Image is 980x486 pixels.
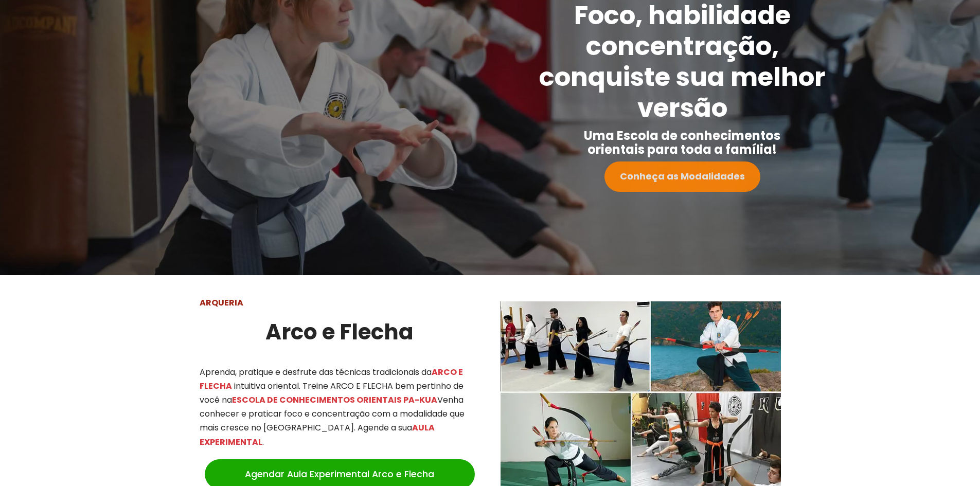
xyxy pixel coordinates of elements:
[620,170,745,183] strong: Conheça as Modalidades
[200,365,480,449] p: Aprenda, pratique e desfrute das técnicas tradicionais da intuitiva oriental. Treine ARCO E FLECH...
[265,317,414,347] strong: Arco e Flecha
[584,127,780,158] strong: Uma Escola de conhecimentos orientais para toda a família!
[200,422,435,447] mark: AULA EXPERIMENTAL
[232,394,437,406] mark: ESCOLA DE CONHECIMENTOS ORIENTAIS PA-KUA
[200,366,463,392] mark: ARCO E FLECHA
[200,297,243,309] strong: ARQUERIA
[604,161,760,192] a: Conheça as Modalidades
